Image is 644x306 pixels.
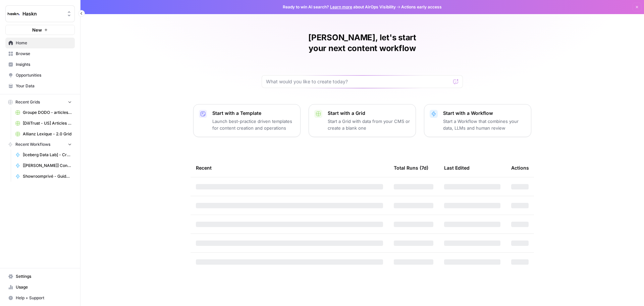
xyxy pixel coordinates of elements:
[196,159,383,177] div: Recent
[12,107,75,118] a: Groupe DODO - articles de blog Grid
[16,273,72,279] span: Settings
[16,40,72,46] span: Home
[5,48,75,59] a: Browse
[5,81,75,91] a: Your Data
[23,152,72,158] span: [Iceberg Data Lab] - Création de contenu
[23,110,72,116] span: Groupe DODO - articles de blog Grid
[212,110,295,117] p: Start with a Template
[15,99,40,105] span: Recent Grids
[5,271,75,282] a: Settings
[283,4,396,10] span: Ready to win AI search? about AirOps Visibility
[212,118,295,131] p: Launch best-practice driven templates for content creation and operations
[330,4,352,9] a: Learn more
[424,104,531,137] button: Start with a WorkflowStart a Workflow that combines your data, LLMs and human review
[511,159,529,177] div: Actions
[5,282,75,293] a: Usage
[328,110,410,117] p: Start with a Grid
[12,171,75,182] a: Showroomprivé - Guide d'achat de 800 mots
[22,10,63,17] span: Haskn
[5,293,75,303] button: Help + Support
[401,4,442,10] span: Actions early access
[16,83,72,89] span: Your Data
[23,131,72,137] span: Allianz Lexique - 2.0 Grid
[8,8,20,20] img: Haskn Logo
[32,27,42,33] span: New
[443,118,526,131] p: Start a Workflow that combines your data, LLMs and human review
[16,51,72,57] span: Browse
[262,32,463,54] h1: [PERSON_NAME], let's start your next content workflow
[5,70,75,81] a: Opportunities
[5,38,75,48] a: Home
[16,295,72,301] span: Help + Support
[15,141,50,147] span: Recent Workflows
[16,284,72,290] span: Usage
[16,61,72,68] span: Insights
[12,129,75,139] a: Allianz Lexique - 2.0 Grid
[266,78,450,85] input: What would you like to create today?
[12,149,75,160] a: [Iceberg Data Lab] - Création de contenu
[23,173,72,179] span: Showroomprivé - Guide d'achat de 800 mots
[23,120,72,126] span: [DiliTrust - US] Articles de blog 700-1000 mots Grid
[5,139,75,149] button: Recent Workflows
[5,97,75,107] button: Recent Grids
[444,159,470,177] div: Last Edited
[23,163,72,169] span: [[PERSON_NAME]] Content Brief
[328,118,410,131] p: Start a Grid with data from your CMS or create a blank one
[16,72,72,78] span: Opportunities
[309,104,416,137] button: Start with a GridStart a Grid with data from your CMS or create a blank one
[5,59,75,70] a: Insights
[193,104,301,137] button: Start with a TemplateLaunch best-practice driven templates for content creation and operations
[5,25,75,35] button: New
[443,110,526,117] p: Start with a Workflow
[5,5,75,22] button: Workspace: Haskn
[12,160,75,171] a: [[PERSON_NAME]] Content Brief
[12,118,75,129] a: [DiliTrust - US] Articles de blog 700-1000 mots Grid
[394,159,428,177] div: Total Runs (7d)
